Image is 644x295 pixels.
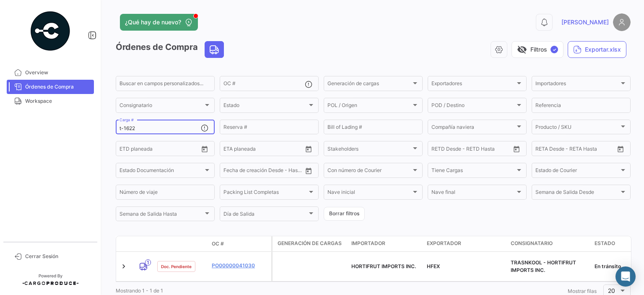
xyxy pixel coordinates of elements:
span: Órdenes de Compra [25,83,91,91]
span: Exportadores [431,82,515,88]
span: Stakeholders [327,147,411,153]
a: Overview [7,65,94,80]
datatable-header-cell: Generación de cargas [273,236,348,251]
span: HFEX [427,263,440,269]
button: Open calendar [302,143,315,155]
span: Estado [595,240,615,247]
span: Nave inicial [327,191,411,196]
span: Generación de cargas [278,240,342,247]
span: Consignatario [511,240,553,247]
span: Packing List Completas [223,191,307,196]
span: Cerrar Sesión [25,253,91,260]
span: Mostrando 1 - 1 de 1 [116,287,163,294]
datatable-header-cell: Modo de Transporte [133,240,154,247]
span: Overview [25,69,91,76]
span: Estado de Courier [535,169,619,175]
span: Importador [351,240,385,247]
a: Workspace [7,94,94,108]
input: Desde [535,147,551,153]
button: Land [205,42,223,57]
span: POD / Destino [431,104,515,110]
span: Compañía naviera [431,125,515,131]
button: Open calendar [198,143,211,155]
button: visibility_offFiltros✓ [512,41,563,58]
span: visibility_off [517,44,527,55]
span: Semana de Salida Desde [535,191,619,196]
span: [PERSON_NAME] [561,18,609,26]
input: Desde [119,147,135,153]
img: powered-by.png [29,10,71,52]
input: Hasta [140,147,178,153]
a: PO00000041030 [212,262,268,269]
span: OC # [212,240,224,248]
button: Borrar filtros [324,207,365,221]
button: Open calendar [614,143,627,155]
span: Doc. Pendiente [161,263,192,270]
span: Semana de Salida Hasta [119,212,203,218]
span: Día de Salida [223,212,307,218]
span: ¿Qué hay de nuevo? [125,18,181,26]
span: 1 [145,259,151,266]
h3: Órdenes de Compra [116,41,226,58]
datatable-header-cell: Importador [348,236,423,251]
a: Órdenes de Compra [7,80,94,94]
span: TRASNKOOL - HORTIFRUT IMPORTS INC. [511,259,576,273]
span: Estado Documentación [119,169,203,175]
input: Hasta [452,147,490,153]
span: Importadores [535,82,619,88]
datatable-header-cell: Estado Doc. [154,240,208,247]
input: Hasta [556,147,594,153]
span: Tiene Cargas [431,169,515,175]
span: Generación de cargas [327,82,411,88]
datatable-header-cell: Exportador [423,236,507,251]
a: Expand/Collapse Row [119,262,128,271]
span: Con número de Courier [327,169,411,175]
span: Mostrar filas [568,288,597,294]
datatable-header-cell: OC # [208,237,271,251]
span: POL / Origen [327,104,411,110]
span: Consignatario [119,104,203,110]
datatable-header-cell: Consignatario [507,236,591,251]
input: Desde [431,147,447,153]
span: 20 [608,287,615,294]
button: Exportar.xlsx [568,41,626,58]
span: Producto / SKU [535,125,619,131]
span: HORTIFRUT IMPORTS INC. [351,263,416,269]
button: ¿Qué hay de nuevo? [120,14,198,31]
span: Workspace [25,97,91,105]
button: Open calendar [302,164,315,177]
span: Exportador [427,240,461,247]
span: Nave final [431,191,515,196]
div: Abrir Intercom Messenger [615,266,636,287]
input: Hasta [244,169,282,175]
span: Estado [223,104,307,110]
img: placeholder-user.png [613,13,631,31]
input: Desde [223,169,239,175]
span: ✓ [551,46,558,53]
input: Desde [223,147,239,153]
input: Hasta [244,147,282,153]
button: Open calendar [510,143,523,155]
